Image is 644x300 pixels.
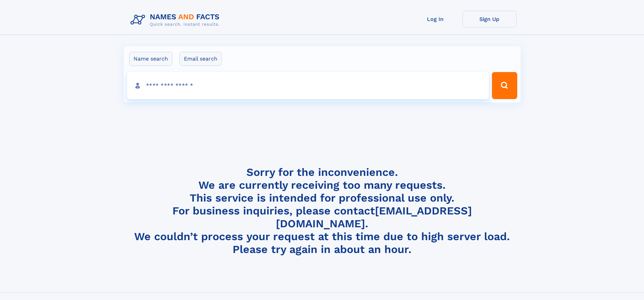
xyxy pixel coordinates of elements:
[276,204,472,230] a: [EMAIL_ADDRESS][DOMAIN_NAME]
[127,72,489,99] input: search input
[408,11,462,27] a: Log In
[128,166,517,256] h4: Sorry for the inconvenience. We are currently receiving too many requests. This service is intend...
[462,11,517,27] a: Sign Up
[128,11,225,29] img: Logo Names and Facts
[129,52,172,66] label: Name search
[492,72,517,99] button: Search Button
[180,52,222,66] label: Email search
